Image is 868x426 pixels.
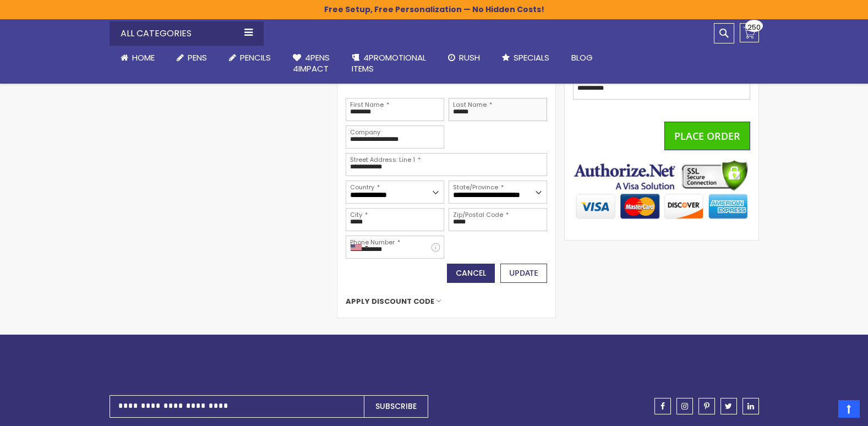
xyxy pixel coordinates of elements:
a: Pens [166,46,218,70]
a: 4PROMOTIONALITEMS [341,46,437,81]
a: instagram [676,398,693,414]
button: Place Order [664,122,750,150]
span: twitter [725,402,732,410]
a: 250 [740,23,759,42]
div: United States: +1 [346,236,372,258]
span: Apply Discount Code [346,297,434,307]
button: Cancel [447,264,495,283]
span: Pens [188,52,207,63]
a: pinterest [698,398,715,414]
span: Rush [459,52,480,63]
a: facebook [654,398,671,414]
span: Home [132,52,155,63]
span: 4PROMOTIONAL ITEMS [352,52,426,74]
span: instagram [681,402,688,410]
iframe: Google Customer Reviews [777,396,868,426]
a: Specials [491,46,560,70]
a: Rush [437,46,491,70]
span: 4Pens 4impact [293,52,330,74]
a: twitter [720,398,737,414]
span: 250 [747,22,761,32]
span: pinterest [704,402,709,410]
span: linkedin [747,402,754,410]
a: Pencils [218,46,282,70]
a: linkedin [743,398,759,414]
button: Subscribe [364,395,428,418]
span: Place Order [674,129,740,143]
span: Blog [571,52,593,63]
span: Subscribe [375,401,417,412]
a: Blog [560,46,604,70]
button: Update [500,264,547,283]
span: Specials [514,52,549,63]
a: 4Pens4impact [282,46,341,81]
span: Update [509,267,538,278]
a: Home [110,46,166,70]
span: facebook [660,402,665,410]
span: Pencils [240,52,271,63]
div: All Categories [110,21,264,46]
span: Cancel [456,267,486,278]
